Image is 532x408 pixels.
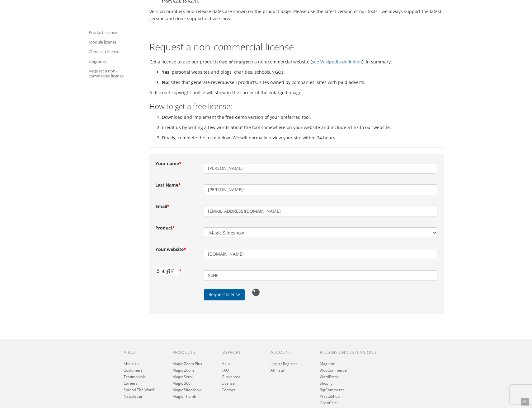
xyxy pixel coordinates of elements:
[271,69,284,75] acronym: Non-Governmental Organisations
[320,387,345,392] a: BigCommerce
[222,381,235,386] a: License
[162,68,444,76] li: : personal websites and blogs, charities, schools, .
[172,387,201,392] a: Magic Slideshow
[162,79,444,86] li: : sites that generate revenue/sell products, sites owned by companies, sites with paid adverts.
[162,114,444,121] li: Download and implement the free demo version of your preferred tool.
[155,267,178,275] img: captcha
[172,350,212,355] h6: Products
[320,381,332,386] a: Shopify
[222,361,230,366] a: Help
[222,374,240,379] a: Guarantee
[124,394,143,399] a: Newsletter
[89,29,142,36] a: Product license
[149,102,444,110] h3: How to get a free license:
[124,350,163,355] h6: About
[271,350,310,355] h6: Account
[172,394,196,399] a: Magic Thumb
[312,59,362,65] a: see Wikipedia definition
[124,381,138,386] a: Careers
[124,361,139,366] a: About Us
[320,361,335,366] a: Magento
[162,124,444,131] li: Credit us by writing a few words about the tool somewhere on your website and include a link to o...
[172,381,191,386] a: Magic 360
[151,224,199,231] label: Product
[151,160,199,167] label: Your name
[222,350,261,355] h6: Support
[172,374,194,379] a: Magic Scroll
[151,203,199,210] label: Email
[124,374,146,379] a: Testimonials
[155,160,438,304] form: Contact form
[149,42,444,52] h2: Request a non-commercial license
[162,134,444,141] li: Finally, complete the form below. We will normally review your site within 24 hours.
[149,89,444,96] p: A discreet copyright notice will show in the corner of the enlarged image.
[149,58,444,65] p: Get a license to use our products on a non-commercial website ( ). In summary:
[172,368,194,373] a: Magic Zoom
[320,394,340,399] a: PrestaShop
[172,361,202,366] a: Magic Zoom Plus
[204,289,245,300] input: Request license
[124,368,143,373] a: Customers
[222,387,235,392] a: Contact
[320,350,384,355] h6: Plugins and extensions
[151,181,199,188] label: Last Name
[149,8,444,22] p: Version numbers and release dates are shown on the product page. Please use the latest version of...
[219,59,248,65] em: free of charge
[124,387,155,392] a: Spread The Word!
[89,48,142,55] a: Choose a license
[320,368,347,373] a: WooCommerce
[162,69,169,75] strong: Yes
[271,361,297,366] a: Login / Register
[320,374,339,379] a: WordPress
[89,38,142,46] a: Module license
[320,400,337,406] a: OpenCart
[151,246,199,253] label: Your website
[89,58,142,65] a: Upgrades
[222,368,229,373] a: FAQ
[89,67,142,80] a: Request a non-commercial license
[162,79,168,85] strong: No
[271,368,284,373] a: Affiliate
